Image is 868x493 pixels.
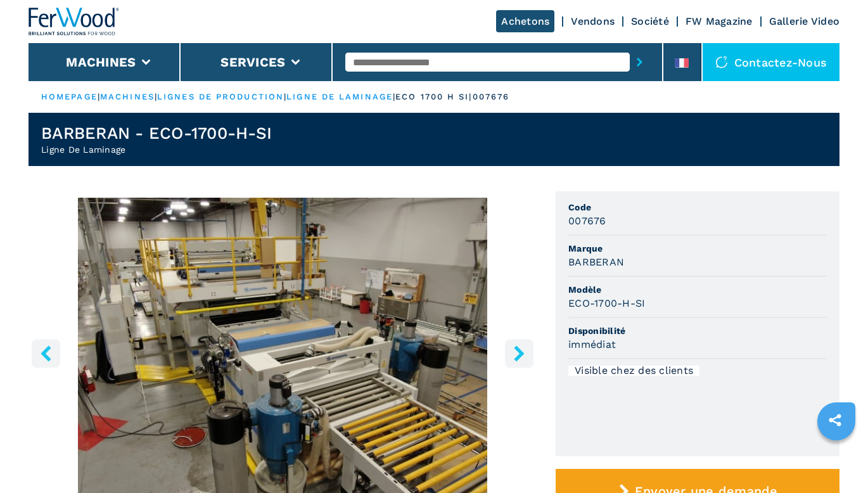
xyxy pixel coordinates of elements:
[155,92,157,101] span: |
[686,15,753,27] a: FW Magazine
[568,242,827,255] span: Marque
[568,296,645,311] h3: ECO-1700-H-SI
[41,143,272,156] h2: Ligne De Laminage
[568,324,827,337] span: Disponibilité
[286,92,393,101] a: ligne de laminage
[819,404,851,436] a: sharethis
[703,43,840,81] div: Contactez-nous
[505,339,533,368] button: right-button
[100,92,155,101] a: machines
[715,56,728,68] img: Contactez-nous
[41,92,98,101] a: HOMEPAGE
[568,214,606,228] h3: 007676
[157,92,284,101] a: lignes de production
[568,283,827,296] span: Modèle
[220,54,285,70] button: Services
[568,366,699,376] div: Visible chez des clients
[41,123,272,143] h1: BARBERAN - ECO-1700-H-SI
[630,48,649,77] button: submit-button
[568,337,616,352] h3: immédiat
[473,91,510,103] p: 007676
[814,436,858,483] iframe: Chat
[98,92,100,101] span: |
[568,255,624,269] h3: BARBERAN
[631,15,669,27] a: Société
[395,91,472,103] p: eco 1700 h si |
[393,92,395,101] span: |
[284,92,286,101] span: |
[496,10,554,32] a: Achetons
[568,201,827,214] span: Code
[769,15,840,27] a: Gallerie Video
[29,8,120,35] img: Ferwood
[66,54,136,70] button: Machines
[32,339,60,368] button: left-button
[571,15,615,27] a: Vendons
